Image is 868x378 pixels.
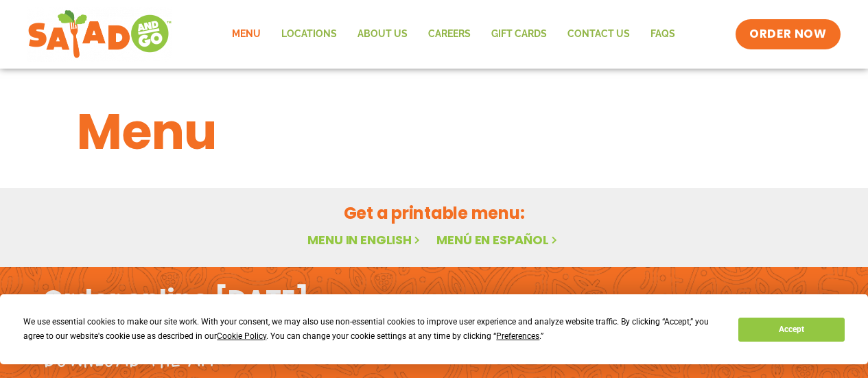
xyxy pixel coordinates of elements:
a: FAQs [640,19,685,50]
a: Contact Us [557,19,640,50]
a: About Us [347,19,418,50]
a: ORDER NOW [736,19,840,49]
a: Menu in English [307,231,423,248]
div: We use essential cookies to make our site work. With your consent, we may also use non-essential ... [23,315,722,344]
a: Careers [418,19,481,50]
nav: Menu [222,19,685,50]
h2: Get a printable menu: [77,201,792,225]
a: GIFT CARDS [481,19,557,50]
a: Menú en español [436,231,560,248]
h2: Download the app [43,338,218,376]
span: ORDER NOW [749,26,826,43]
img: new-SAG-logo-768×292 [27,7,172,62]
span: Cookie Policy [217,331,266,341]
a: Menu [222,19,271,50]
h2: Order online [DATE] [43,283,309,316]
button: Accept [738,318,844,342]
span: Preferences [496,331,539,341]
a: Locations [271,19,347,50]
h1: Menu [77,95,792,169]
